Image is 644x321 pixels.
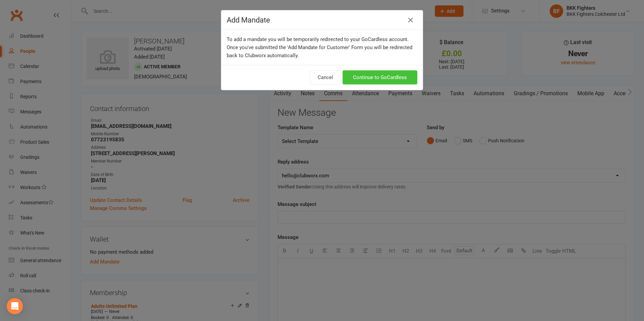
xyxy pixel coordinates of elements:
[7,298,23,314] div: Open Intercom Messenger
[227,16,417,24] h4: Add Mandate
[405,15,416,26] button: Close
[343,70,417,84] a: Continue to GoCardless
[310,70,341,84] button: Cancel
[221,30,423,65] div: To add a mandate you will be temporarily redirected to your GoCardless account. Once you've submi...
